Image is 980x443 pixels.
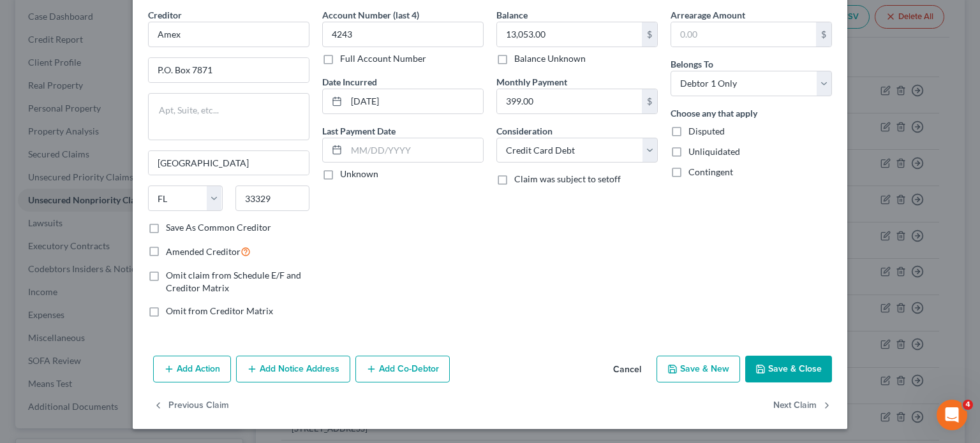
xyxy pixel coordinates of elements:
label: Full Account Number [340,52,426,65]
label: Balance Unknown [514,52,586,65]
label: Date Incurred [322,75,377,89]
input: 0.00 [497,22,642,47]
label: Last Payment Date [322,124,396,138]
span: Creditor [148,10,182,20]
label: Unknown [340,168,378,180]
label: Arrearage Amount [671,8,745,22]
input: 0.00 [497,89,642,113]
div: $ [642,89,657,113]
label: Monthly Payment [496,75,567,89]
div: $ [816,22,831,47]
input: MM/DD/YYYY [346,138,483,163]
span: Amended Creditor [166,246,241,257]
button: Previous Claim [153,393,229,419]
input: Enter address... [149,58,309,82]
button: Add Co-Debtor [355,356,450,382]
button: Save & New [657,356,740,382]
label: Save As Common Creditor [166,221,271,234]
input: XXXX [322,22,484,47]
button: Save & Close [745,356,832,382]
span: 4 [963,400,973,410]
div: $ [642,22,657,47]
label: Account Number (last 4) [322,8,419,22]
span: Omit from Creditor Matrix [166,305,273,316]
span: Claim was subject to setoff [514,173,621,184]
label: Consideration [496,124,553,138]
input: Search creditor by name... [148,22,309,47]
button: Add Notice Address [236,356,350,382]
span: Belongs To [671,59,713,69]
input: Enter zip... [235,185,310,211]
input: MM/DD/YYYY [346,89,483,113]
label: Choose any that apply [671,106,757,120]
span: Contingent [688,166,733,177]
input: Enter city... [149,151,309,175]
input: 0.00 [671,22,816,47]
label: Balance [496,8,528,22]
iframe: Intercom live chat [937,400,967,430]
button: Next Claim [773,393,832,419]
button: Cancel [603,357,651,382]
button: Add Action [153,356,231,382]
span: Disputed [688,126,725,136]
span: Omit claim from Schedule E/F and Creditor Matrix [166,270,301,293]
span: Unliquidated [688,146,740,157]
